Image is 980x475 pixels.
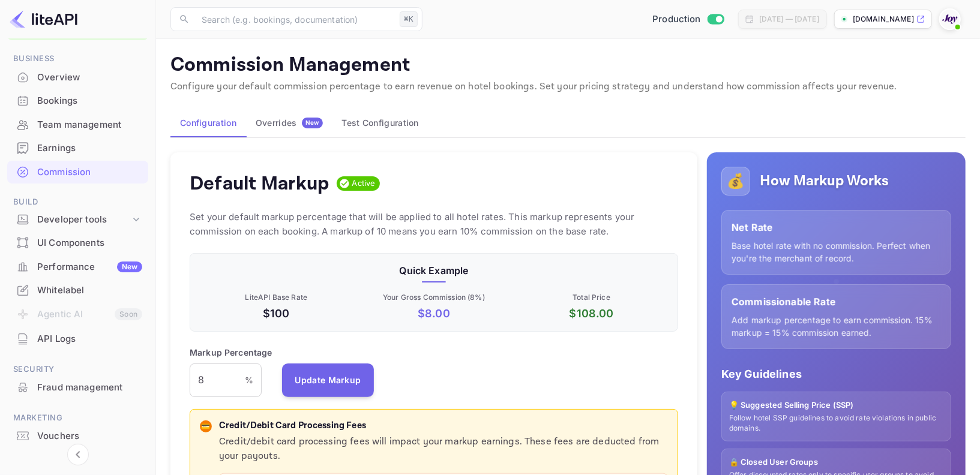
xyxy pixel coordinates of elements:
[37,332,142,346] div: API Logs
[10,10,77,29] img: LiteAPI logo
[760,172,889,191] h5: How Markup Works
[7,66,148,89] div: Overview
[37,118,142,132] div: Team management
[7,255,148,279] div: PerformanceNew
[37,71,142,85] div: Overview
[7,279,148,302] div: Whitelabel
[7,196,148,209] span: Build
[853,14,914,25] p: [DOMAIN_NAME]
[7,327,148,350] a: API Logs
[37,429,142,443] div: Vouchers
[7,137,148,160] div: Earnings
[721,366,951,382] p: Key Guidelines
[7,327,148,351] div: API Logs
[7,232,148,254] a: UI Components
[727,170,745,192] p: 💰
[400,11,418,27] div: ⌘K
[7,137,148,159] a: Earnings
[190,346,272,359] p: Markup Percentage
[37,260,142,274] div: Performance
[200,292,353,303] p: LiteAPI Base Rate
[245,374,253,386] p: %
[7,376,148,398] a: Fraud management
[37,284,142,297] div: Whitelabel
[940,10,960,29] img: With Joy
[358,292,511,303] p: Your Gross Commission ( 8 %)
[648,13,729,26] div: Switch to Sandbox mode
[190,172,329,196] h4: Default Markup
[190,363,245,397] input: 0
[170,109,246,137] button: Configuration
[7,89,148,112] a: Bookings
[7,279,148,301] a: Whitelabel
[37,166,142,179] div: Commission
[302,119,323,127] span: New
[37,381,142,395] div: Fraud management
[37,213,130,227] div: Developer tools
[759,14,819,25] div: [DATE] — [DATE]
[7,255,148,278] a: PerformanceNew
[37,94,142,108] div: Bookings
[219,419,668,433] p: Credit/Debit Card Processing Fees
[7,425,148,448] div: Vouchers
[282,363,374,397] button: Update Markup
[7,363,148,376] span: Security
[194,7,395,31] input: Search (e.g. bookings, documentation)
[7,411,148,425] span: Marketing
[732,220,941,235] p: Net Rate
[729,456,943,468] p: 🔒 Closed User Groups
[7,425,148,447] a: Vouchers
[200,263,668,278] p: Quick Example
[732,314,941,339] p: Add markup percentage to earn commission. 15% markup = 15% commission earned.
[170,53,966,77] p: Commission Management
[67,444,89,465] button: Collapse navigation
[7,161,148,183] a: Commission
[7,232,148,255] div: UI Components
[117,261,142,272] div: New
[219,435,668,464] p: Credit/debit card processing fees will impact your markup earnings. These fees are deducted from ...
[256,118,323,128] div: Overrides
[37,142,142,155] div: Earnings
[732,294,941,309] p: Commissionable Rate
[200,305,353,321] p: $100
[732,239,941,264] p: Base hotel rate with no commission. Perfect when you're the merchant of record.
[7,209,148,230] div: Developer tools
[652,13,701,26] span: Production
[7,89,148,113] div: Bookings
[170,80,966,94] p: Configure your default commission percentage to earn revenue on hotel bookings. Set your pricing ...
[358,305,511,321] p: $ 8.00
[37,236,142,250] div: UI Components
[7,66,148,88] a: Overview
[7,113,148,137] div: Team management
[332,109,428,137] button: Test Configuration
[7,113,148,136] a: Team management
[7,376,148,399] div: Fraud management
[7,161,148,184] div: Commission
[729,413,943,434] p: Follow hotel SSP guidelines to avoid rate violations in public domains.
[515,305,668,321] p: $ 108.00
[190,210,678,239] p: Set your default markup percentage that will be applied to all hotel rates. This markup represent...
[729,399,943,411] p: 💡 Suggested Selling Price (SSP)
[347,178,380,190] span: Active
[7,52,148,65] span: Business
[201,421,210,432] p: 💳
[515,292,668,303] p: Total Price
